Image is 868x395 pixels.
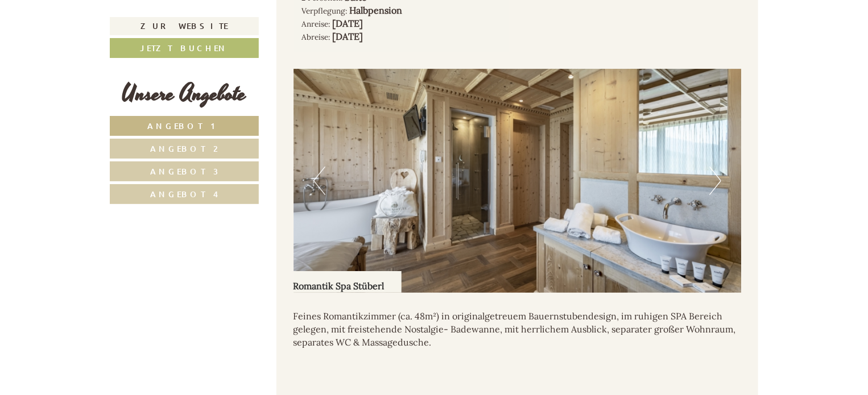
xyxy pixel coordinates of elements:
[151,143,218,154] span: Angebot 2
[313,167,325,195] button: Previous
[150,166,218,177] span: Angebot 3
[294,310,742,349] p: Feines Romantikzimmer (ca. 48m²) in originalgetreuem Bauernstubendesign, im ruhigen SPA Bereich g...
[148,120,221,131] span: Angebot 1
[294,69,742,293] img: image
[302,32,330,42] small: Abreise:
[110,78,259,110] div: Unsere Angebote
[150,189,218,199] span: Angebot 4
[333,31,363,42] b: [DATE]
[302,19,330,29] small: Anreise:
[294,271,402,293] div: Romantik Spa Stüberl
[110,17,259,35] a: Zur Website
[709,167,721,195] button: Next
[350,5,403,16] b: Halbpension
[302,6,348,16] small: Verpflegung:
[110,38,259,58] a: Jetzt buchen
[333,18,363,29] b: [DATE]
